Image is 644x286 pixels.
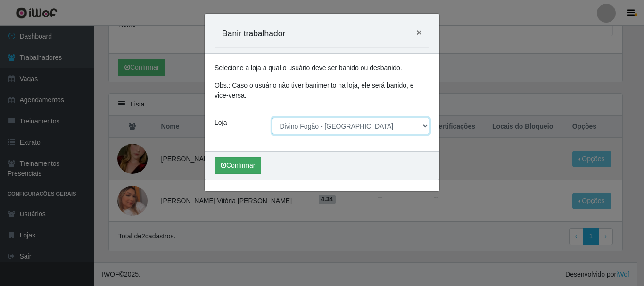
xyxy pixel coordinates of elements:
[215,63,429,73] p: Selecione a loja a qual o usuário deve ser banido ou desbanido.
[215,157,261,174] button: Confirmar
[416,27,422,38] span: ×
[215,118,227,128] label: Loja
[409,20,429,45] button: Close
[222,27,285,40] h5: Banir trabalhador
[215,81,429,100] p: Obs.: Caso o usuário não tiver banimento na loja, ele será banido, e vice-versa.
